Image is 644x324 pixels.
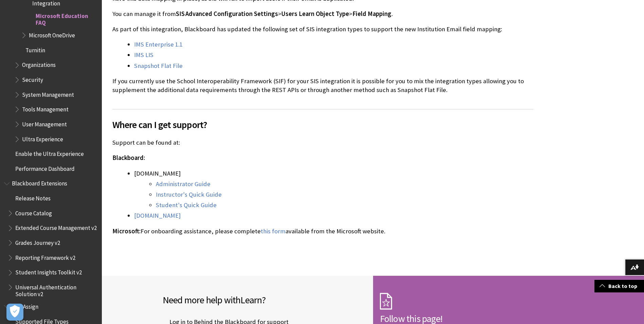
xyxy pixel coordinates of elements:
[6,304,23,321] button: Open Preferences
[22,104,69,113] span: Tools Management
[4,178,98,298] nav: Book outline for Blackboard Extensions
[112,10,533,18] p: You can manage it from > > .
[15,163,75,172] span: Performance Dashboard
[15,252,75,261] span: Reporting Framework v2
[134,40,183,49] a: IMS Enterprise 1.1
[15,208,52,217] span: Course Catalog
[36,10,97,26] span: Microsoft Education FAQ
[22,119,67,128] span: User Management
[112,77,533,94] p: If you currently use the School Interoperability Framework (SIF) for your SIS integration it is p...
[156,191,222,199] a: Instructor's Quick Guide
[112,118,533,132] span: Where can I get support?
[240,294,262,306] span: Learn
[281,10,349,18] span: Users Learn Object Type
[15,267,82,276] span: Student Insights Toolkit v2
[25,44,45,54] span: Turnitin
[12,178,67,187] span: Blackboard Extensions
[112,154,145,162] span: Blackboard:
[22,74,43,83] span: Security
[134,212,181,220] a: [DOMAIN_NAME]
[15,282,97,298] span: Universal Authentication Solution v2
[29,30,75,39] span: Microsoft OneDrive
[15,148,84,157] span: Enable the Ultra Experience
[163,293,366,307] h2: Need more help with ?
[22,89,74,98] span: System Management
[261,227,286,235] a: this form
[134,62,183,70] a: Snapshot Flat File
[112,138,533,147] p: Support can be found at:
[134,169,533,210] li: [DOMAIN_NAME]
[176,10,278,18] span: SIS Advanced Configuration Settings
[594,280,644,292] a: Back to top
[112,25,533,34] p: As part of this integration, Blackboard has updated the following set of SIS integration types to...
[112,227,533,236] p: For onboarding assistance, please complete available from the Microsoft website.
[112,227,141,235] span: Microsoft:
[15,222,97,232] span: Extended Course Management v2
[134,51,153,59] a: IMS LIS
[22,133,63,143] span: Ultra Experience
[22,59,56,69] span: Organizations
[352,10,391,18] span: Field Mapping
[15,237,60,246] span: Grades Journey v2
[156,201,217,209] a: Student's Quick Guide
[15,193,51,202] span: Release Notes
[12,301,38,310] span: SafeAssign
[380,293,392,310] img: Subscription Icon
[156,180,210,188] a: Administrator Guide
